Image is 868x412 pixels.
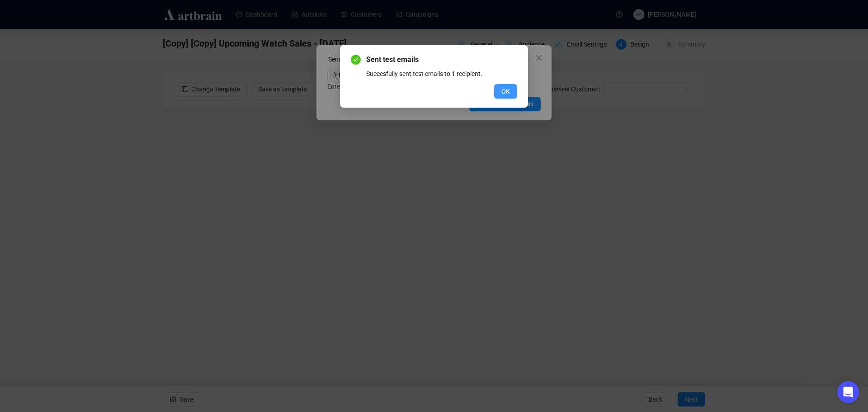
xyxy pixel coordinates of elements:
[366,69,517,79] div: Succesfully sent test emails to 1 recipient.
[351,55,361,65] span: check-circle
[837,381,859,403] div: Open Intercom Messenger
[366,54,517,65] span: Sent test emails
[501,86,510,96] span: OK
[494,84,517,99] button: OK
